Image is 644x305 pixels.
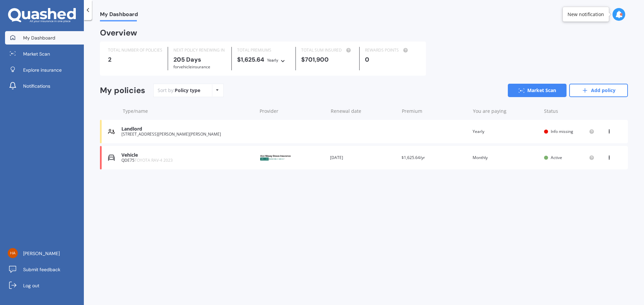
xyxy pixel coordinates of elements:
[23,67,62,73] span: Explore insurance
[331,108,396,115] div: Renewal date
[473,154,539,161] div: Monthly
[23,34,55,41] span: My Dashboard
[259,151,292,164] img: Aioi Nissay Dowa
[108,47,162,54] div: TOTAL NUMBER OF POLICIES
[5,279,84,292] a: Log out
[100,29,137,36] div: Overview
[8,248,18,258] img: a727fec7add93e4051c24d3bf49f4633
[473,128,539,135] div: Yearly
[158,87,200,94] div: Sort by:
[365,47,418,54] div: REWARDS POINTS
[5,31,84,45] a: My Dashboard
[5,47,84,61] a: Market Scan
[173,47,226,54] div: NEXT POLICY RENEWING IN
[121,152,253,158] div: Vehicle
[108,128,115,135] img: Landlord
[569,84,628,97] a: Add policy
[260,108,325,115] div: Provider
[568,11,604,18] div: New notification
[237,56,290,64] div: $1,625.64
[508,84,567,97] a: Market Scan
[237,47,290,54] div: TOTAL PREMIUMS
[5,263,84,276] a: Submit feedback
[135,157,173,163] span: TOYOTA RAV-4 2023
[5,79,84,93] a: Notifications
[108,154,115,161] img: Vehicle
[23,83,50,89] span: Notifications
[551,155,562,160] span: Active
[301,47,354,54] div: TOTAL SUM INSURED
[301,56,354,63] div: $701,900
[175,87,200,94] div: Policy type
[267,57,278,64] div: Yearly
[173,56,201,64] b: 205 Days
[330,154,396,161] div: [DATE]
[100,11,138,20] span: My Dashboard
[23,51,50,57] span: Market Scan
[108,56,162,63] div: 2
[5,63,84,77] a: Explore insurance
[544,108,594,115] div: Status
[173,64,210,70] span: for Vehicle insurance
[5,247,84,260] a: [PERSON_NAME]
[123,108,254,115] div: Type/name
[23,250,60,257] span: [PERSON_NAME]
[100,86,145,95] div: My policies
[23,282,39,289] span: Log out
[23,266,60,273] span: Submit feedback
[365,56,418,63] div: 0
[121,126,253,132] div: Landlord
[402,108,468,115] div: Premium
[473,108,539,115] div: You are paying
[551,129,573,134] span: Info missing
[121,132,253,137] div: [STREET_ADDRESS][PERSON_NAME][PERSON_NAME]
[401,155,425,160] span: $1,625.64/yr
[121,158,253,163] div: QDE75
